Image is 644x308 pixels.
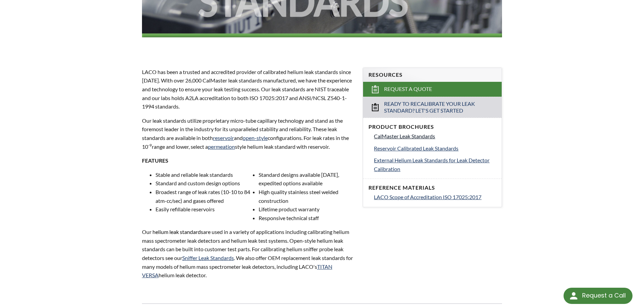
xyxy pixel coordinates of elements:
div: Request a Call [564,288,633,304]
a: LACO Scope of Accreditation ISO 17025:2017 [374,193,496,202]
li: Responsive technical staff [259,214,355,222]
a: open-style [243,135,268,141]
span: External Helium Leak Standards for Leak Detector Calibration [374,157,490,172]
span: LACO Scope of Accreditation ISO 17025:2017 [374,194,481,200]
li: Stable and reliable leak standards [156,170,252,179]
li: Standard and custom design options [156,179,252,188]
span: Request a Quote [384,86,432,93]
img: round button [568,290,579,301]
div: Request a Call [582,288,626,303]
a: Reservoir Calibrated Leak Standards [374,144,496,153]
span: CalMaster Leak Standards [374,133,435,139]
a: CalMaster Leak Standards [374,132,496,141]
a: Sniffer Leak Standards [182,255,234,261]
p: LACO has been a trusted and accredited provider of calibrated helium leak standards since [DATE].... [142,68,355,111]
li: High quality stainless steel welded construction [259,188,355,205]
a: Request a Quote [363,82,502,97]
sup: -9 [148,143,152,148]
li: Broadest range of leak rates (10-10 to 84 atm-cc/sec) and gases offered [156,188,252,205]
strong: FEATURES [142,157,168,164]
li: Lifetime product warranty [259,205,355,214]
a: permeation [208,143,235,150]
h4: Product Brochures [368,123,496,131]
a: External Helium Leak Standards for Leak Detector Calibration [374,156,496,173]
span: Ready to Recalibrate Your Leak Standard? Let's Get Started [384,100,482,115]
a: reservoir [213,135,234,141]
p: Our h are used in a variety of applications including calibrating helium mass spectrometer leak d... [142,228,355,280]
span: Reservoir Calibrated Leak Standards [374,145,458,151]
li: Easily refillable reservoirs [156,205,252,214]
h4: Resources [368,71,496,78]
h4: Reference Materials [368,184,496,191]
a: Ready to Recalibrate Your Leak Standard? Let's Get Started [363,97,502,118]
span: elium leak standards [156,229,203,235]
p: Our leak standards utilize proprietary micro-tube capillary technology and stand as the foremost ... [142,116,355,151]
li: Standard designs available [DATE], expedited options available [259,170,355,188]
